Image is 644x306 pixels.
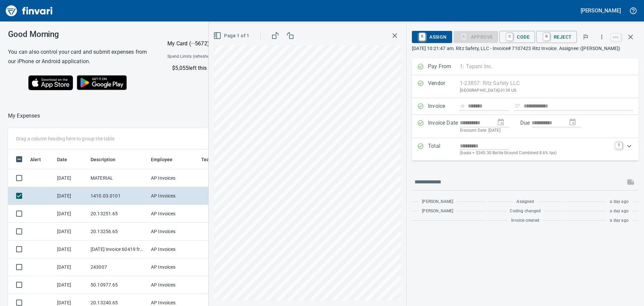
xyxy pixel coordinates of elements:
[4,3,54,19] img: Finvari
[201,156,214,164] span: Team
[201,156,222,164] span: Team
[54,187,88,205] td: [DATE]
[412,45,639,52] p: [DATE] 10:21:47 am. Ritz Safety, LLC - Invoice# 7107423 Ritz Invoice. Assignee: ([PERSON_NAME])
[88,187,148,205] td: 1410.03.0101
[215,32,249,40] span: Page 1 of 1
[30,156,50,164] span: Alert
[623,174,639,190] span: This records your message into the invoice and notifies anyone mentioned
[212,30,252,42] button: Page 1 of 1
[172,64,308,72] p: $5,055 left this month
[54,241,88,258] td: [DATE]
[28,75,73,90] img: Download on the App Store
[73,72,131,94] img: Get it on Google Play
[499,31,535,43] button: CCode
[610,217,629,224] span: a day ago
[8,30,151,39] h3: Good Morning
[8,112,40,120] nav: breadcrumb
[453,34,498,39] div: Coding Required
[422,199,453,205] span: [PERSON_NAME]
[609,29,639,45] span: Close invoice
[542,31,572,43] span: Reject
[419,33,425,40] a: R
[88,276,148,294] td: 50.10977.65
[8,47,151,66] h6: You can also control your card and submit expenses from our iPhone or Android application.
[506,33,513,40] a: C
[148,276,199,294] td: AP Invoices
[615,142,622,149] a: T
[505,31,530,43] span: Code
[162,72,309,79] p: Online and foreign allowed
[88,258,148,276] td: 243007
[54,258,88,276] td: [DATE]
[54,169,88,187] td: [DATE]
[594,30,609,44] button: More
[543,33,550,40] a: R
[581,7,621,14] h5: [PERSON_NAME]
[167,40,218,48] p: My Card (···5672)
[417,31,446,43] span: Assign
[579,5,623,16] button: [PERSON_NAME]
[8,112,40,120] p: My Expenses
[88,205,148,223] td: 20.13251.65
[88,169,148,187] td: MATERIAL
[167,53,285,60] span: Spend Limits (refreshed by [PERSON_NAME] [DATE])
[54,223,88,241] td: [DATE]
[57,156,67,164] span: Date
[148,205,199,223] td: AP Invoices
[610,199,629,205] span: a day ago
[57,156,76,164] span: Date
[517,199,534,205] span: Assigned
[30,156,41,164] span: Alert
[610,208,629,215] span: a day ago
[578,30,593,44] button: Flag
[151,156,172,164] span: Employee
[148,223,199,241] td: AP Invoices
[422,208,453,215] span: [PERSON_NAME]
[54,205,88,223] td: [DATE]
[91,156,116,164] span: Description
[510,208,540,215] span: Coding changed
[412,31,452,43] button: RAssign
[88,223,148,241] td: 20.13256.65
[148,241,199,258] td: AP Invoices
[148,187,199,205] td: AP Invoices
[536,31,577,43] button: RReject
[412,138,639,161] div: Expand
[91,156,124,164] span: Description
[460,150,611,157] p: (basis + $345.30 Battle Ground Combined 8.6% tax)
[148,169,199,187] td: AP Invoices
[16,135,114,142] p: Drag a column heading here to group the table
[54,276,88,294] td: [DATE]
[88,241,148,258] td: [DATE] Invoice 60419 from [PERSON_NAME] Lumber Co (1-10777)
[428,142,460,157] p: Total
[148,258,199,276] td: AP Invoices
[611,34,621,41] a: esc
[151,156,181,164] span: Employee
[511,217,539,224] span: Invoice created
